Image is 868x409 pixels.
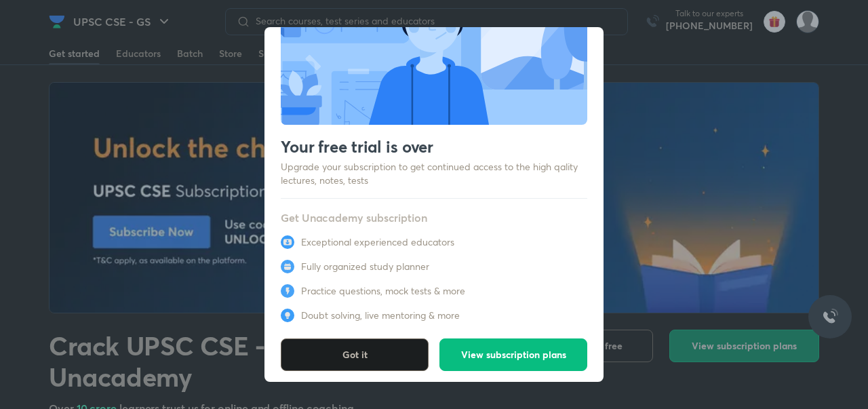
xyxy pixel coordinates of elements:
[439,338,587,371] button: View subscription plans
[461,348,566,362] span: View subscription plans
[301,309,460,322] p: Doubt solving, live mentoring & more
[281,136,587,157] h3: Your free trial is over
[301,260,429,273] p: Fully organized study planner
[301,235,454,249] p: Exceptional experienced educators
[281,210,587,226] h5: Get Unacademy subscription
[301,284,465,298] p: Practice questions, mock tests & more
[281,338,429,371] button: Got it
[281,160,587,187] p: Upgrade your subscription to get continued access to the high qality lectures, notes, tests
[342,348,368,362] span: Got it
